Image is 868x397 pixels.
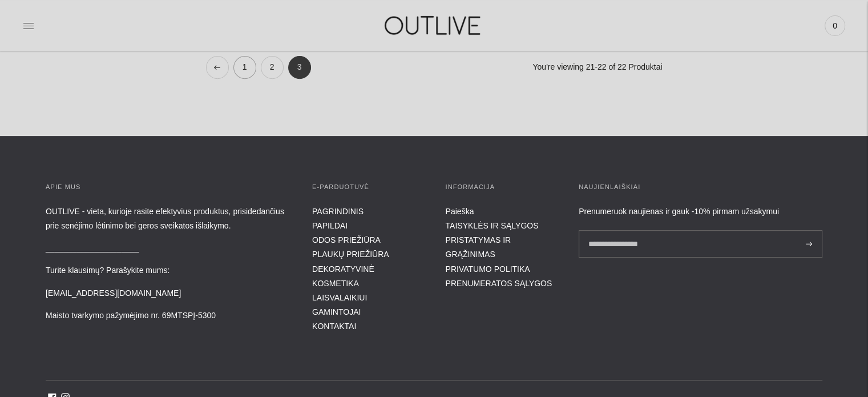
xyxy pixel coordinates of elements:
[261,56,284,79] a: 2
[46,263,289,278] p: Turite klausimų? Parašykite mums:
[288,56,311,79] span: 3
[446,235,511,259] a: PRISTATYMAS IR GRĄŽINIMAS
[312,182,423,193] h3: E-parduotuvė
[46,204,289,233] p: OUTLIVE - vieta, kurioje rasite efektyvius produktus, prisidedančius prie senėjimo lėtinimo bei g...
[312,235,381,244] a: ODOS PRIEŽIŪRA
[446,221,539,230] a: TAISYKLĖS IR SĄLYGOS
[446,279,552,288] a: PRENUMERATOS SĄLYGOS
[312,264,374,288] a: DEKORATYVINĖ KOSMETIKA
[579,182,822,193] h3: Naujienlaiškiai
[46,182,289,193] h3: APIE MUS
[312,250,389,259] a: PLAUKŲ PRIEŽIŪRA
[233,56,256,79] a: 1
[446,207,474,216] a: Paieška
[312,293,367,302] a: LAISVALAIKIUI
[46,308,289,323] p: Maisto tvarkymo pažymėjimo nr. 69MTSPĮ-5300
[446,264,530,274] a: PRIVATUMO POLITIKA
[46,286,289,300] p: [EMAIL_ADDRESS][DOMAIN_NAME]
[312,221,348,230] a: PAPILDAI
[446,182,556,193] h3: INFORMACIJA
[579,204,822,219] div: Prenumeruok naujienas ir gauk -10% pirmam užsakymui
[532,56,662,79] p: You're viewing 21-22 of 22 Produktai
[46,241,289,255] p: _____________________
[312,322,356,331] a: KONTAKTAI
[362,6,505,45] img: OUTLIVE
[827,18,843,34] span: 0
[312,307,361,316] a: GAMINTOJAI
[312,207,364,216] a: PAGRINDINIS
[825,13,845,38] a: 0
